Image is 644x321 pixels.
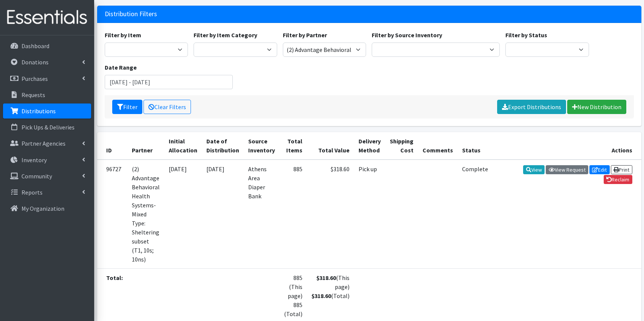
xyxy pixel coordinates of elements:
th: Total Items [279,132,307,160]
p: Distributions [21,107,56,115]
input: January 1, 2011 - December 31, 2011 [105,75,233,89]
a: Reports [3,185,91,200]
a: Pick Ups & Deliveries [3,120,91,135]
a: Inventory [3,152,91,167]
a: New Distribution [567,100,626,114]
strong: $318.60 [311,292,331,300]
p: Partner Agencies [21,140,66,147]
a: Export Distributions [497,100,566,114]
p: Inventory [21,156,47,164]
th: Delivery Method [354,132,385,160]
a: View Request [546,165,588,174]
a: Edit [589,165,610,174]
a: View [523,165,545,174]
td: [DATE] [202,160,244,269]
p: Requests [21,91,45,99]
p: Community [21,172,52,180]
button: Filter [112,100,142,114]
th: Shipping Cost [385,132,418,160]
td: (2) Advantage Behavioral Health Systems- Mixed Type: Sheltering subset (T1, 10s; 10ns) [127,160,164,269]
a: Partner Agencies [3,136,91,151]
td: 885 [279,160,307,269]
label: Filter by Item Category [194,30,257,40]
td: $318.60 [307,160,354,269]
a: Requests [3,87,91,102]
a: Reclaim [604,175,632,184]
label: Filter by Partner [283,30,327,40]
p: Donations [21,58,49,66]
strong: $318.60 [316,274,336,281]
p: Pick Ups & Deliveries [21,123,75,131]
th: Source Inventory [244,132,279,160]
td: Athens Area Diaper Bank [244,160,279,269]
label: Filter by Item [105,30,141,40]
h3: Distribution Filters [105,10,157,18]
label: Filter by Status [505,30,547,40]
th: Date of Distribution [202,132,244,160]
img: HumanEssentials [3,5,91,30]
p: Reports [21,189,43,196]
a: Community [3,169,91,184]
p: My Organization [21,205,64,212]
p: Purchases [21,75,48,82]
td: Pick up [354,160,385,269]
a: My Organization [3,201,91,216]
a: Purchases [3,71,91,86]
a: Dashboard [3,38,91,53]
th: Actions [493,132,641,160]
th: Total Value [307,132,354,160]
p: Dashboard [21,42,49,50]
a: Donations [3,55,91,70]
th: Comments [418,132,458,160]
td: [DATE] [164,160,202,269]
a: Distributions [3,103,91,119]
td: Complete [458,160,493,269]
label: Date Range [105,63,137,72]
a: Print [611,165,632,174]
th: Status [458,132,493,160]
td: 96727 [97,160,127,269]
th: Partner [127,132,164,160]
a: Clear Filters [143,100,191,114]
strong: Total: [106,274,123,281]
th: Initial Allocation [164,132,202,160]
label: Filter by Source Inventory [372,30,442,40]
th: ID [97,132,127,160]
